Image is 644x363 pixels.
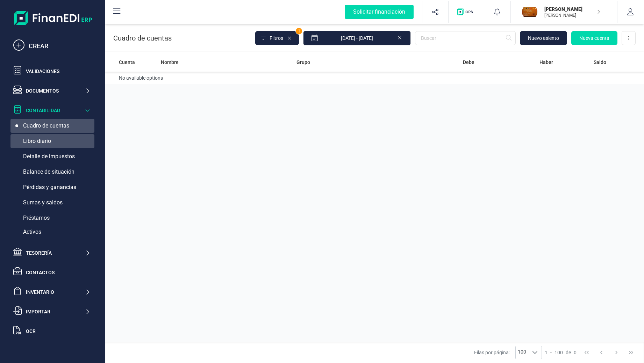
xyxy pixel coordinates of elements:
[554,349,563,356] span: 100
[610,346,623,359] button: Next Page
[270,35,283,42] span: Filtros
[415,31,516,45] input: Buscar
[624,346,638,359] button: Last Page
[26,68,90,75] div: Validaciones
[23,137,51,145] span: Libro diario
[519,1,609,23] button: MA[PERSON_NAME][PERSON_NAME]
[545,349,548,356] span: 1
[296,28,302,34] span: 1
[539,59,553,66] span: Haber
[26,249,85,256] div: Tesorería
[23,228,41,236] span: Activos
[255,31,299,45] button: Filtros
[474,346,542,359] div: Filas por página:
[113,33,172,43] p: Cuadro de cuentas
[463,59,474,66] span: Debe
[544,13,600,18] p: [PERSON_NAME]
[26,87,85,94] div: Documentos
[345,5,414,19] div: Solicitar financiación
[336,1,422,23] button: Solicitar financiación
[516,346,528,359] span: 100
[23,214,50,222] span: Préstamos
[26,308,85,315] div: Importar
[453,1,480,23] button: Logo de OPS
[545,349,577,356] div: -
[544,6,600,13] p: [PERSON_NAME]
[522,4,537,20] img: MA
[594,59,606,66] span: Saldo
[528,35,559,42] span: Nuevo asiento
[14,11,92,25] img: Logo Finanedi
[571,31,617,45] button: Nueva cuenta
[119,59,135,66] span: Cuenta
[566,349,571,356] span: de
[161,59,179,66] span: Nombre
[26,289,85,296] div: Inventario
[29,41,90,51] div: CREAR
[574,349,577,356] span: 0
[23,168,74,176] span: Balance de situación
[26,107,85,114] div: Contabilidad
[595,346,608,359] button: Previous Page
[23,152,75,161] span: Detalle de impuestos
[26,269,90,276] div: Contactos
[23,198,63,207] span: Sumas y saldos
[579,35,609,42] span: Nueva cuenta
[457,8,475,15] img: Logo de OPS
[26,328,90,335] div: OCR
[520,31,567,45] button: Nuevo asiento
[296,59,310,66] span: Grupo
[23,122,69,130] span: Cuadro de cuentas
[580,346,593,359] button: First Page
[105,72,644,84] td: No available options
[23,183,76,191] span: Pérdidas y ganancias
